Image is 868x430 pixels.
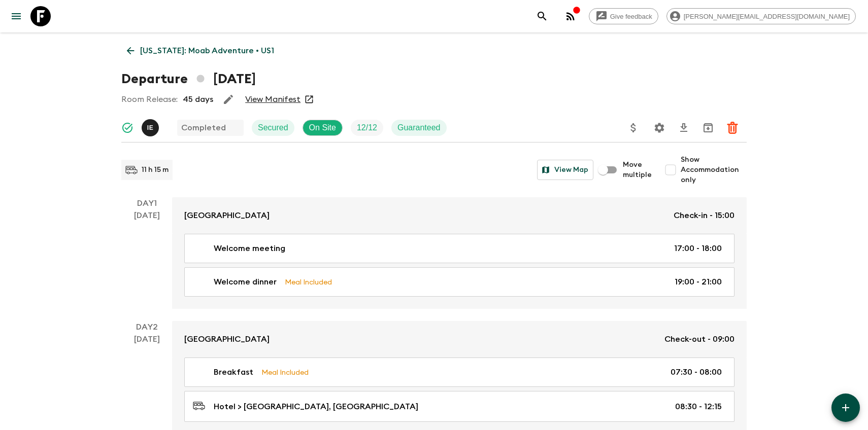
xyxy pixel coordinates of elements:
div: [PERSON_NAME][EMAIL_ADDRESS][DOMAIN_NAME] [666,8,856,24]
p: 19:00 - 21:00 [675,276,722,288]
button: View Map [537,160,593,180]
div: Secured [252,120,294,136]
p: Meal Included [261,367,309,378]
p: 08:30 - 12:15 [675,401,722,413]
div: Trip Fill [351,120,383,136]
p: [GEOGRAPHIC_DATA] [184,209,270,222]
p: Room Release: [121,93,178,105]
p: On Site [309,122,336,134]
button: search adventures [532,6,552,26]
p: Day 1 [121,197,172,209]
p: Secured [258,122,288,134]
p: Guaranteed [397,122,441,134]
p: 07:30 - 08:00 [671,366,722,378]
a: [US_STATE]: Moab Adventure • US1 [121,41,280,61]
button: Settings [649,118,670,138]
a: Welcome dinnerMeal Included19:00 - 21:00 [184,267,735,297]
span: Move multiple [623,160,652,180]
span: Show Accommodation only [681,155,747,185]
p: 11 h 15 m [142,165,169,175]
a: Welcome meeting17:00 - 18:00 [184,234,735,263]
a: [GEOGRAPHIC_DATA]Check-in - 15:00 [172,197,747,234]
a: BreakfastMeal Included07:30 - 08:00 [184,357,735,387]
div: [DATE] [134,209,160,309]
div: On Site [303,120,343,136]
p: [GEOGRAPHIC_DATA] [184,333,270,345]
p: Welcome dinner [214,276,277,288]
a: [GEOGRAPHIC_DATA]Check-out - 09:00 [172,321,747,357]
p: 45 days [183,93,213,105]
span: [PERSON_NAME][EMAIL_ADDRESS][DOMAIN_NAME] [678,13,855,20]
svg: Synced Successfully [121,122,133,134]
button: menu [6,6,26,26]
button: Update Price, Early Bird Discount and Costs [623,118,644,138]
p: Welcome meeting [214,242,285,255]
a: Hotel > [GEOGRAPHIC_DATA], [GEOGRAPHIC_DATA]08:30 - 12:15 [184,391,735,422]
a: View Manifest [245,94,301,104]
p: Hotel > [GEOGRAPHIC_DATA], [GEOGRAPHIC_DATA] [214,401,418,413]
p: Check-in - 15:00 [674,209,735,222]
p: [US_STATE]: Moab Adventure • US1 [140,45,274,57]
p: Check-out - 09:00 [664,333,735,345]
p: 12 / 12 [357,122,377,134]
span: Give feedback [605,13,658,20]
p: Completed [181,122,226,134]
a: Give feedback [589,8,658,24]
h1: Departure [DATE] [121,69,256,89]
button: Archive (Completed, Cancelled or Unsynced Departures only) [698,118,718,138]
p: Meal Included [285,276,332,288]
button: Download CSV [674,118,694,138]
p: 17:00 - 18:00 [674,242,722,255]
button: Delete [722,118,743,138]
p: Breakfast [214,366,253,378]
p: Day 2 [121,321,172,333]
span: Issam El-Hadri [142,122,161,130]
